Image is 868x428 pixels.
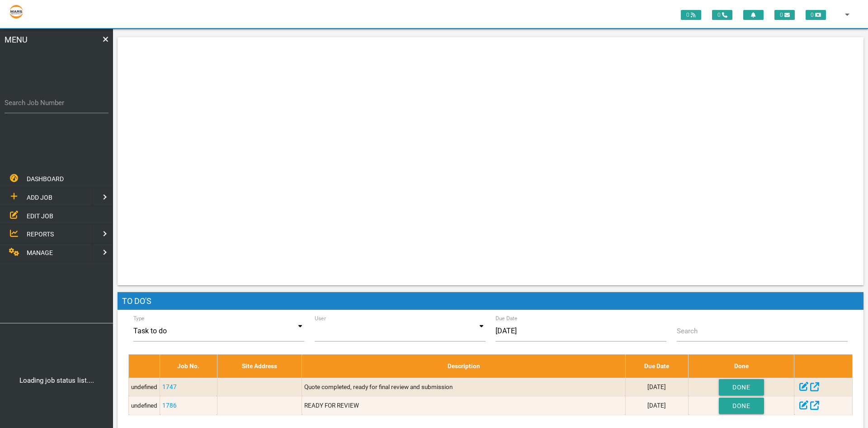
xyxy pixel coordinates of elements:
[27,231,54,238] span: REPORTS
[27,175,64,182] span: DASHBOARD
[689,355,794,378] th: Done
[625,396,688,415] td: [DATE]
[315,314,326,322] label: User
[625,378,688,396] td: [DATE]
[5,98,108,108] label: Search Job Number
[9,5,24,19] img: s3file
[806,10,826,20] span: 0
[681,10,701,20] span: 0
[625,355,688,378] th: Due Date
[5,34,28,88] span: MENU
[27,193,52,201] span: ADD JOB
[3,375,110,386] center: Loading job status list....
[160,355,217,378] th: Job No.
[304,382,623,391] p: Quote completed, ready for final review and submission
[129,396,160,415] td: undefined
[495,314,518,322] label: Due Date
[719,398,764,414] button: Done
[217,355,302,378] th: Site Address
[27,249,53,256] span: MANAGE
[133,314,145,322] label: Type
[677,326,698,337] label: Search
[712,10,732,20] span: 0
[774,10,795,20] span: 0
[129,378,160,396] td: undefined
[118,292,863,310] h1: To Do's
[302,355,625,378] th: Description
[304,401,623,410] p: READY FOR REVIEW
[719,379,764,395] button: Done
[162,402,177,409] a: 1786
[162,383,177,390] a: 1747
[27,212,53,219] span: EDIT JOB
